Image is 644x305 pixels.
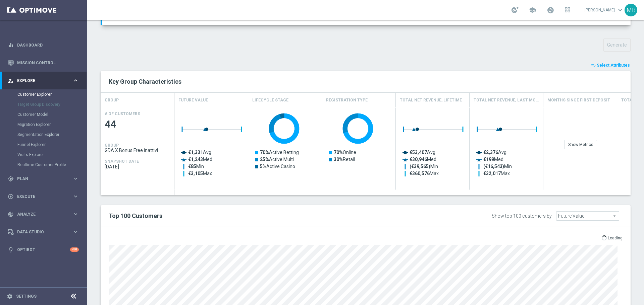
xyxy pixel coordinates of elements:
a: Funnel Explorer [17,142,70,147]
h2: Top 100 Customers [109,212,404,220]
text: Avg [410,150,435,155]
a: Customer Explorer [17,92,70,97]
tspan: €1,331 [188,150,203,155]
h4: Total Net Revenue, Lifetime [400,94,462,106]
span: Execute [17,195,72,199]
a: Migration Explorer [17,122,70,127]
h4: GROUP [105,143,119,148]
span: Analyze [17,212,72,216]
h2: Key Group Characteristics [109,78,623,86]
div: Explore [8,78,72,84]
i: playlist_add_check [591,63,596,68]
i: equalizer [8,42,14,48]
div: Data Studio [8,229,72,235]
tspan: 70% [334,150,343,155]
h4: Months Since First Deposit [547,94,610,106]
div: Data Studio keyboard_arrow_right [7,229,79,235]
text: Active Casino [260,164,295,169]
h4: Lifecycle Stage [252,94,288,106]
tspan: €53,407 [410,150,427,155]
text: Min [483,164,512,169]
div: Target Group Discovery [17,99,87,109]
a: Realtime Customer Profile [17,162,70,167]
div: Execute [8,194,72,200]
div: Analyze [8,211,72,217]
div: Optibot [8,241,79,258]
i: lightbulb [8,247,14,253]
i: play_circle_outline [8,194,14,200]
button: gps_fixed Plan keyboard_arrow_right [7,176,79,181]
span: Plan [17,177,72,181]
a: Dashboard [17,36,79,54]
div: track_changes Analyze keyboard_arrow_right [7,212,79,217]
tspan: €85 [188,164,196,169]
h4: SNAPSHOT DATE [105,159,139,164]
div: MB [625,4,637,16]
i: gps_fixed [8,176,14,182]
text: Max [410,171,439,176]
i: keyboard_arrow_right [72,77,79,84]
tspan: (€16,543) [483,164,504,169]
text: Max [483,171,510,176]
text: Med [483,157,503,162]
text: Max [188,171,212,176]
i: keyboard_arrow_right [72,193,79,200]
tspan: 5% [260,164,266,169]
i: person_search [8,78,14,84]
span: Select Attributes [597,63,630,68]
button: person_search Explore keyboard_arrow_right [7,78,79,83]
h4: GROUP [105,94,119,106]
h4: Total Net Revenue, Last Month [474,94,539,106]
text: Min [188,164,204,169]
button: play_circle_outline Execute keyboard_arrow_right [7,194,79,199]
text: Retail [334,157,355,162]
text: Avg [483,150,506,155]
text: Active Multi [260,157,294,162]
button: lightbulb Optibot +10 [7,247,79,252]
div: Migration Explorer [17,120,87,130]
a: Segmentation Explorer [17,132,70,137]
button: equalizer Dashboard [7,43,79,48]
div: Dashboard [8,36,79,54]
tspan: 30% [334,157,343,162]
button: Mission Control [7,60,79,66]
tspan: €360,576 [410,171,430,176]
a: Settings [16,294,37,298]
div: Visits Explorer [17,150,87,160]
a: Mission Control [17,54,79,72]
div: Press SPACE to select this row. [101,108,174,190]
div: Show top 100 customers by [492,213,552,219]
i: keyboard_arrow_right [72,229,79,235]
tspan: €32,017 [483,171,501,176]
tspan: €2,376 [483,150,498,155]
a: [PERSON_NAME]keyboard_arrow_down [584,5,625,15]
span: GDA X Bonus Free inattivi [105,148,170,153]
text: Min [410,164,438,169]
i: track_changes [8,211,14,217]
tspan: 25% [260,157,269,162]
span: school [529,6,536,14]
tspan: (€39,565) [410,164,430,169]
div: Mission Control [8,54,79,72]
span: keyboard_arrow_down [616,6,624,14]
h4: Registration Type [326,94,368,106]
div: Customer Explorer [17,89,87,99]
a: Visits Explorer [17,152,70,157]
i: keyboard_arrow_right [72,211,79,217]
div: Customer Model [17,109,87,120]
div: Show Metrics [565,140,597,149]
button: Generate [603,39,631,52]
tspan: 70% [260,150,269,155]
div: Segmentation Explorer [17,130,87,140]
div: +10 [70,247,79,252]
div: Plan [8,176,72,182]
a: Customer Model [17,112,70,117]
h4: # OF CUSTOMERS [105,111,140,116]
text: Active Betting [260,150,299,155]
button: playlist_add_check Select Attributes [590,62,631,69]
span: 44 [105,118,170,131]
text: Avg [188,150,211,155]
